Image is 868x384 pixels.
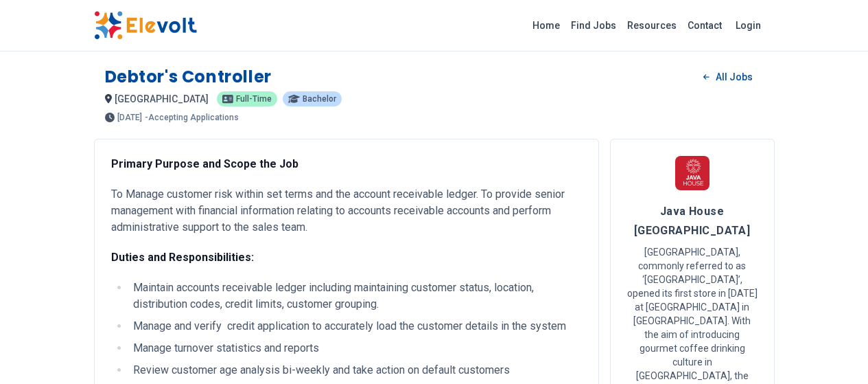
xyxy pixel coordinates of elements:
[111,251,254,264] strong: Duties and Responsibilities:
[117,113,142,122] span: [DATE]
[105,66,272,88] h1: Debtor's Controller
[303,95,336,103] span: Bachelor
[129,340,582,357] li: Manage turnover statistics and reports
[115,93,209,104] span: [GEOGRAPHIC_DATA]
[111,186,582,236] p: To Manage customer risk within set terms and the account receivable ledger. To provide senior man...
[727,12,769,39] a: Login
[527,14,565,36] a: Home
[94,11,197,40] img: Elevolt
[565,14,622,36] a: Find Jobs
[129,318,582,335] li: Manage and verify credit application to accurately load the customer details in the system
[634,205,751,237] span: Java House [GEOGRAPHIC_DATA]
[111,157,298,170] strong: Primary Purpose and Scope the Job
[145,113,239,122] p: - Accepting Applications
[682,14,727,36] a: Contact
[675,156,709,190] img: Java House Africa
[129,280,582,313] li: Maintain accounts receivable ledger including maintaining customer status, location, distribution...
[799,318,868,384] iframe: Chat Widget
[129,362,582,379] li: Review customer age analysis bi-weekly and take action on default customers
[692,67,763,87] a: All Jobs
[622,14,682,36] a: Resources
[236,95,272,103] span: Full-time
